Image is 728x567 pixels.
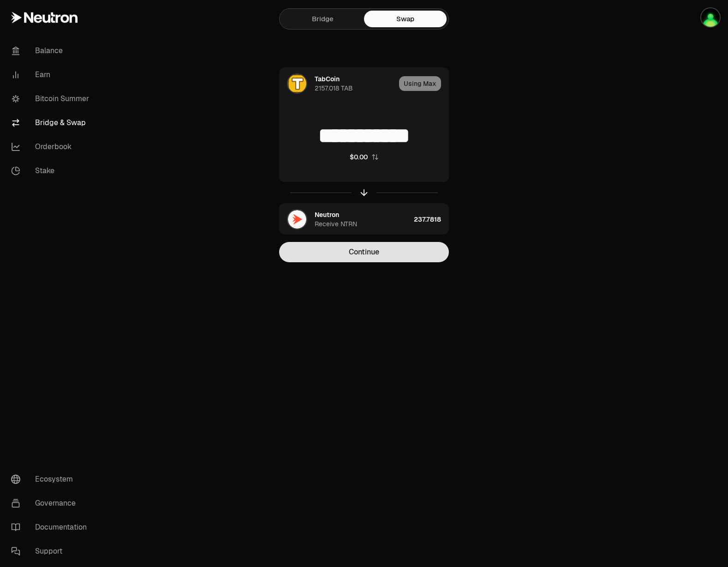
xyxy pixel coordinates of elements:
a: Swap [364,11,447,27]
a: Stake [4,159,100,183]
div: NTRN LogoNeutronReceive NTRN [280,204,410,235]
div: TAB LogoTabCoin2157.018 TAB [280,68,395,99]
a: Ecosystem [4,467,100,491]
div: TabCoin [315,74,340,84]
div: 237.7818 [414,204,448,235]
div: Neutron [315,210,339,219]
a: Bridge [281,11,364,27]
a: Bitcoin Summer [4,87,100,111]
a: Support [4,539,100,563]
div: 2157.018 TAB [315,84,353,93]
a: Earn [4,63,100,87]
a: Orderbook [4,135,100,159]
button: Continue [279,242,449,262]
a: Governance [4,491,100,515]
a: Balance [4,39,100,63]
div: Receive NTRN [315,219,357,229]
img: TAB Logo [288,74,306,93]
button: $0.00 [350,152,379,162]
a: Bridge & Swap [4,111,100,135]
div: $0.00 [350,152,368,162]
button: NTRN LogoNeutronReceive NTRN237.7818 [280,204,448,235]
a: Documentation [4,515,100,539]
img: NTRN Logo [288,210,306,229]
img: zsky [701,8,720,27]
